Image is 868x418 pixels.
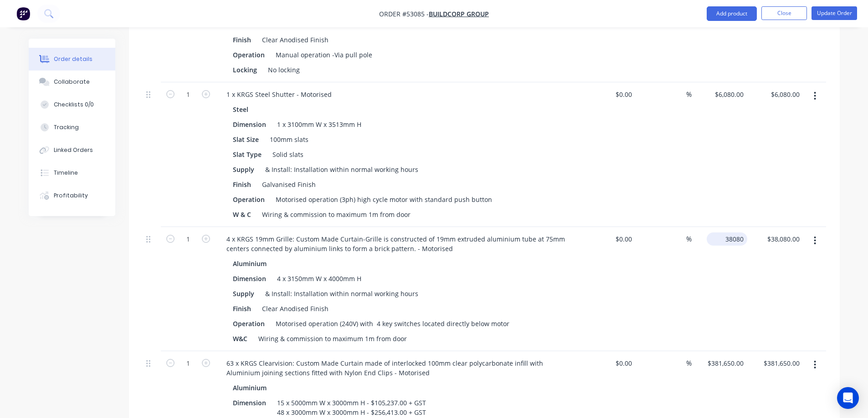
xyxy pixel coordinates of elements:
div: Solid slats [269,148,307,161]
div: Dimension [229,272,270,285]
div: Supply [229,287,258,300]
div: 4 x KRGS 19mm Grille: Custom Made Curtain-Grille is constructed of 19mm extruded aluminium tube a... [219,232,576,255]
div: Order details [54,55,92,63]
div: Checklists 0/0 [54,101,94,109]
div: 1 x KRGS Steel Shutter - Motorised [219,88,339,101]
div: Operation [229,317,268,330]
div: 4 x 3150mm W x 4000mm H [273,272,365,285]
div: Clear Anodised Finish [258,302,332,315]
div: 100mm slats [266,133,312,146]
div: Dimension [229,396,270,409]
div: Linked Orders [54,146,93,154]
div: & Install: Installation within normal working hours [262,287,422,300]
button: Linked Orders [29,139,115,161]
span: % [686,358,692,368]
span: % [686,89,692,100]
div: Wiring & commission to maximum 1m from door [255,332,411,345]
div: Tracking [54,123,79,131]
div: 1 x 3100mm W x 3513mm H [273,118,365,131]
div: Operation [229,48,268,61]
div: Profitability [54,191,88,200]
div: Galvanised Finish [258,178,319,191]
button: Add product [707,6,757,21]
div: W & C [229,208,255,221]
button: Collaborate [29,71,115,93]
img: Factory [16,7,30,20]
div: Finish [229,178,255,191]
div: Finish [229,33,255,46]
button: Close [761,6,807,20]
div: Aluminium [233,257,270,270]
div: Slat Size [229,133,262,146]
div: Motorised operation (3ph) high cycle motor with standard push button [272,193,496,206]
div: Timeline [54,169,78,177]
div: Wiring & commission to maximum 1m from door [258,208,414,221]
div: Slat Type [229,148,265,161]
button: Order details [29,48,115,71]
div: Finish [229,302,255,315]
button: Timeline [29,161,115,184]
div: Dimension [229,118,270,131]
div: Locking [229,63,261,76]
div: W&C [229,332,251,345]
span: Order #53085 - [379,10,429,18]
button: Checklists 0/0 [29,93,115,116]
div: Collaborate [54,78,90,86]
div: Manual operation -Via pull pole [272,48,376,61]
div: Steel [233,103,252,116]
button: Profitability [29,184,115,207]
div: No locking [264,63,303,76]
button: Update Order [812,6,857,20]
div: 63 x KRGS Clearvision: Custom Made Curtain made of interlocked 100mm clear polycarbonate infill w... [219,357,576,379]
span: % [686,234,692,244]
div: Supply [229,163,258,176]
div: & Install: Installation within normal working hours [262,163,422,176]
div: Open Intercom Messenger [837,387,859,409]
div: Clear Anodised Finish [258,33,332,46]
div: Operation [229,193,268,206]
div: Motorised operation (240V) with 4 key switches located directly below motor [272,317,513,330]
a: Buildcorp Group [429,10,489,18]
div: Aluminium [233,381,270,394]
button: Tracking [29,116,115,139]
